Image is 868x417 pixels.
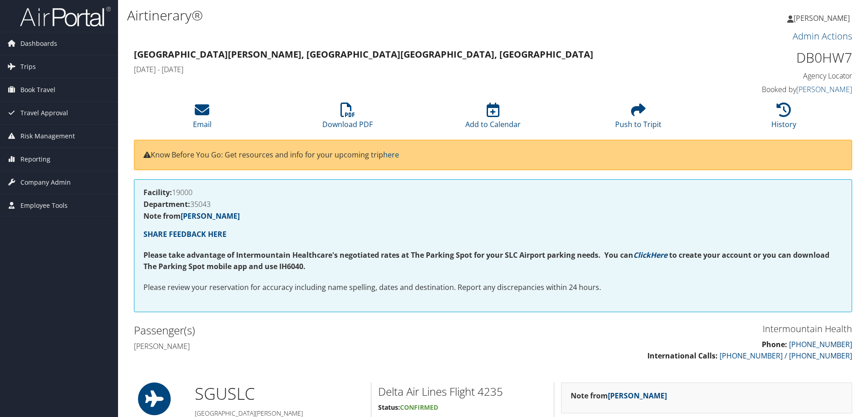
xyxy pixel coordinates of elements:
a: [PERSON_NAME] [608,391,667,401]
span: Employee Tools [20,194,68,217]
a: [PERSON_NAME] [796,84,852,94]
h2: Passenger(s) [134,323,486,338]
a: Add to Calendar [465,108,521,129]
h1: Airtinerary® [127,6,615,25]
strong: Note from [143,211,240,221]
a: Push to Tripit [615,108,661,129]
p: Know Before You Go: Get resources and info for your upcoming trip [143,149,843,161]
a: SHARE FEEDBACK HERE [143,229,227,239]
strong: Please take advantage of Intermountain Healthcare's negotiated rates at The Parking Spot for your... [143,250,633,260]
span: Dashboards [20,32,57,55]
h4: Booked by [683,84,852,94]
h4: [DATE] - [DATE] [134,64,669,74]
a: [PERSON_NAME] [787,5,859,32]
strong: Status: [378,403,400,412]
h1: DB0HW7 [683,48,852,67]
h3: Intermountain Health [500,323,852,335]
span: Risk Management [20,125,75,147]
strong: Department: [143,199,190,209]
span: Trips [20,55,36,78]
a: Download PDF [322,108,373,129]
a: Email [193,108,212,129]
a: Click [633,250,651,260]
a: [PHONE_NUMBER] / [PHONE_NUMBER] [720,351,852,361]
h1: SGU SLC [195,383,364,405]
a: [PHONE_NUMBER] [789,339,852,349]
h4: 19000 [143,189,843,196]
span: Reporting [20,148,50,171]
strong: International Calls: [647,351,718,361]
span: Travel Approval [20,102,68,124]
h4: 35043 [143,201,843,208]
strong: Note from [571,391,667,401]
span: [PERSON_NAME] [794,13,850,23]
span: Confirmed [400,403,438,412]
span: Company Admin [20,171,71,194]
a: here [383,150,399,160]
img: airportal-logo.png [20,6,111,27]
a: History [771,108,796,129]
strong: Facility: [143,187,172,197]
strong: Phone: [762,339,787,349]
strong: [GEOGRAPHIC_DATA][PERSON_NAME], [GEOGRAPHIC_DATA] [GEOGRAPHIC_DATA], [GEOGRAPHIC_DATA] [134,48,593,60]
p: Please review your reservation for accuracy including name spelling, dates and destination. Repor... [143,282,843,294]
h4: [PERSON_NAME] [134,341,486,351]
a: Here [651,250,667,260]
a: [PERSON_NAME] [181,211,240,221]
h4: Agency Locator [683,71,852,81]
h2: Delta Air Lines Flight 4235 [378,384,547,399]
a: Admin Actions [793,30,852,42]
span: Book Travel [20,78,55,101]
